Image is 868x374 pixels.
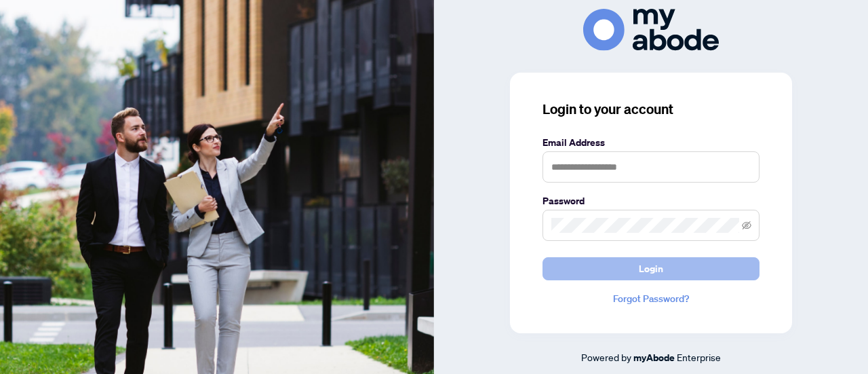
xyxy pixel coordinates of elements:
[583,9,719,50] img: ma-logo
[542,100,759,119] h3: Login to your account
[542,193,759,208] label: Password
[639,258,663,280] span: Login
[742,221,751,230] span: eye-invisible
[633,350,675,365] a: myAbode
[581,351,631,363] span: Powered by
[542,257,759,280] button: Login
[542,135,759,150] label: Email Address
[542,291,759,306] a: Forgot Password?
[677,351,721,363] span: Enterprise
